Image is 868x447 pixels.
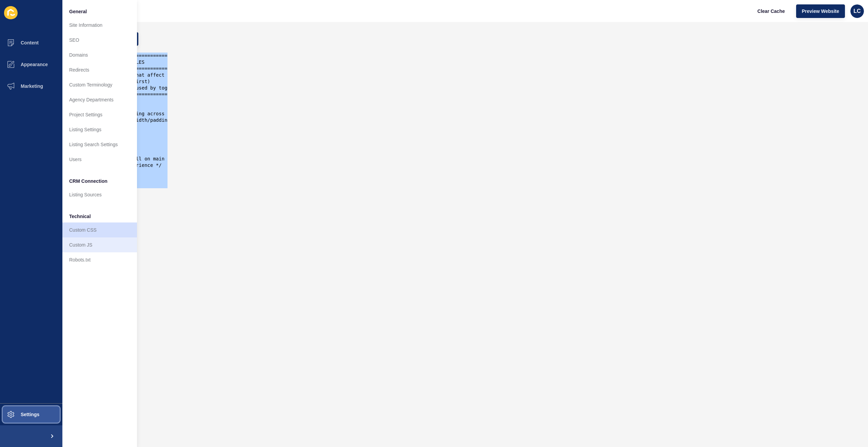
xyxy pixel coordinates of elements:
[62,222,137,237] a: Custom CSS
[62,187,137,202] a: Listing Sources
[62,122,137,137] a: Listing Settings
[62,33,137,47] a: SEO
[796,4,845,18] button: Preview Website
[752,4,791,18] button: Clear Cache
[62,252,137,267] a: Robots.txt
[62,77,137,92] a: Custom Terminology
[62,47,137,62] a: Domains
[62,152,137,167] a: Users
[62,237,137,252] a: Custom JS
[802,8,839,15] span: Preview Website
[62,18,137,33] a: Site Information
[62,137,137,152] a: Listing Search Settings
[62,107,137,122] a: Project Settings
[69,8,87,15] span: General
[62,92,137,107] a: Agency Departments
[69,178,107,184] span: CRM Connection
[62,62,137,77] a: Redirects
[853,8,861,15] span: LC
[757,8,785,15] span: Clear Cache
[69,213,91,220] span: Technical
